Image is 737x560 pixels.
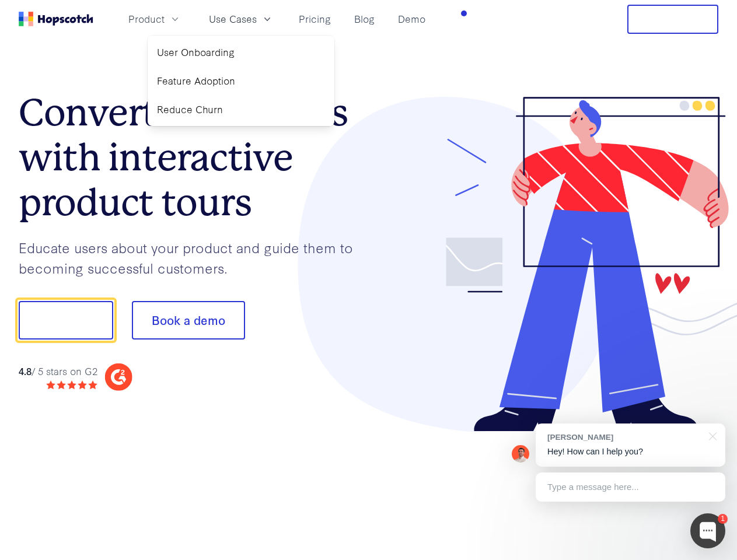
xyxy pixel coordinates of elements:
[209,12,257,26] span: Use Cases
[547,446,714,458] p: Hey! How can I help you?
[350,9,379,29] a: Blog
[152,40,330,64] a: User Onboarding
[294,9,336,29] a: Pricing
[202,9,280,29] button: Use Cases
[536,473,725,502] div: Type a message here...
[19,90,369,225] h1: Convert more trials with interactive product tours
[132,301,245,339] button: Book a demo
[627,5,718,34] button: Free Trial
[19,364,32,377] strong: 4.8
[19,301,113,339] button: Show me!
[121,9,188,29] button: Product
[19,364,97,379] div: / 5 stars on G2
[19,12,93,26] a: Home
[718,514,728,524] div: 1
[128,12,165,26] span: Product
[152,97,330,121] a: Reduce Churn
[547,432,702,443] div: [PERSON_NAME]
[512,445,529,463] img: Mark Spera
[393,9,430,29] a: Demo
[152,69,330,93] a: Feature Adoption
[19,237,369,278] p: Educate users about your product and guide them to becoming successful customers.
